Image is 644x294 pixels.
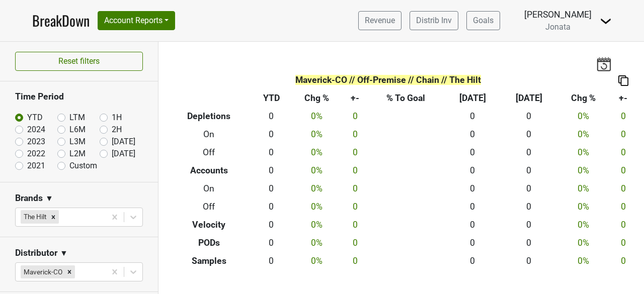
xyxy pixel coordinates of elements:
[557,180,610,198] td: 0 %
[252,198,290,216] td: 0
[444,89,501,108] th: [DATE]
[557,252,610,270] td: 0 %
[166,180,252,198] th: On
[600,15,612,27] img: Dropdown Menu
[343,198,367,216] td: 0
[343,252,367,270] td: 0
[290,198,343,216] td: 0 %
[295,75,481,85] span: Maverick-CO // Off-Premise // Chain // The Hilt
[610,252,636,270] td: 0
[444,252,501,270] td: 0
[290,126,343,144] td: 0 %
[69,112,85,124] label: LTM
[444,216,501,234] td: 0
[343,216,367,234] td: 0
[112,124,122,136] label: 2H
[166,252,252,270] th: Samples
[27,136,45,148] label: 2023
[166,144,252,162] th: Off
[444,126,501,144] td: 0
[252,234,290,252] td: 0
[557,108,610,126] td: 0 %
[557,89,610,108] th: Chg %
[618,75,628,86] img: Copy to clipboard
[501,234,557,252] td: 0
[252,162,290,180] td: 0
[343,126,367,144] td: 0
[21,210,48,223] div: The Hilt
[69,148,86,160] label: L2M
[166,108,252,126] th: Depletions
[27,160,45,172] label: 2021
[444,180,501,198] td: 0
[557,162,610,180] td: 0 %
[501,89,557,108] th: [DATE]
[15,52,143,71] button: Reset filters
[69,160,97,172] label: Custom
[343,162,367,180] td: 0
[45,192,53,205] span: ▼
[596,57,611,71] img: last_updated_date
[557,126,610,144] td: 0 %
[501,162,557,180] td: 0
[290,162,343,180] td: 0 %
[27,112,43,124] label: YTD
[501,108,557,126] td: 0
[610,108,636,126] td: 0
[290,180,343,198] td: 0 %
[343,234,367,252] td: 0
[557,234,610,252] td: 0 %
[15,248,57,258] h3: Distributor
[610,89,636,108] th: +-
[444,144,501,162] td: 0
[290,216,343,234] td: 0 %
[610,126,636,144] td: 0
[444,198,501,216] td: 0
[166,234,252,252] th: PODs
[545,22,571,32] span: Jonata
[501,252,557,270] td: 0
[557,216,610,234] td: 0 %
[501,216,557,234] td: 0
[610,144,636,162] td: 0
[252,216,290,234] td: 0
[410,11,458,30] a: Distrib Inv
[69,124,86,136] label: L6M
[112,148,135,160] label: [DATE]
[15,91,143,102] h3: Time Period
[290,108,343,126] td: 0 %
[290,144,343,162] td: 0 %
[501,126,557,144] td: 0
[610,180,636,198] td: 0
[343,144,367,162] td: 0
[290,89,343,108] th: Chg %
[501,144,557,162] td: 0
[557,198,610,216] td: 0 %
[64,265,75,278] div: Remove Maverick-CO
[501,198,557,216] td: 0
[466,11,500,30] a: Goals
[610,234,636,252] td: 0
[252,108,290,126] td: 0
[557,144,610,162] td: 0 %
[444,108,501,126] td: 0
[343,180,367,198] td: 0
[343,89,367,108] th: +-
[21,265,64,278] div: Maverick-CO
[610,162,636,180] td: 0
[166,162,252,180] th: Accounts
[69,136,86,148] label: L3M
[358,11,401,30] a: Revenue
[98,11,175,30] button: Account Reports
[252,126,290,144] td: 0
[60,247,68,259] span: ▼
[444,234,501,252] td: 0
[524,8,592,21] div: [PERSON_NAME]
[252,144,290,162] td: 0
[27,124,45,136] label: 2024
[610,198,636,216] td: 0
[32,10,90,31] a: BreakDown
[252,252,290,270] td: 0
[252,180,290,198] td: 0
[48,210,59,223] div: Remove The Hilt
